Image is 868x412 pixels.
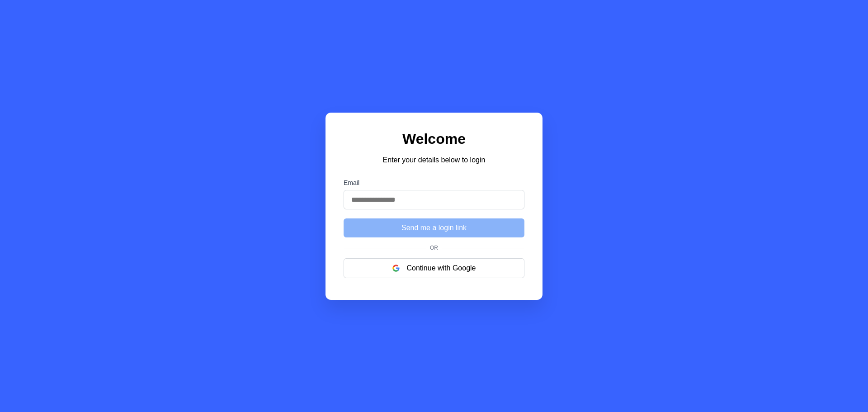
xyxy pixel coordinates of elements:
[344,155,524,166] p: Enter your details below to login
[344,218,524,237] button: Send me a login link
[392,265,400,272] img: google logo
[344,131,524,147] h1: Welcome
[344,179,524,186] label: Email
[426,245,442,251] span: Or
[344,258,524,278] button: Continue with Google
